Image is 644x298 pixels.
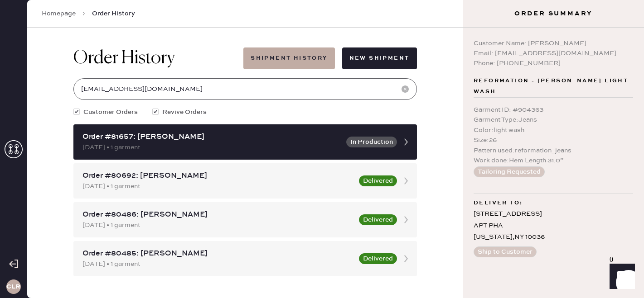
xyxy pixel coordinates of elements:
div: Color : light wash [474,125,633,135]
div: [STREET_ADDRESS] APT PHA [US_STATE] , NY 10036 [474,208,633,243]
button: Tailoring Requested [474,166,545,177]
div: Order #80692: [PERSON_NAME] [82,170,353,181]
span: Deliver to: [474,198,523,208]
div: [DATE] • 1 garment [82,181,353,191]
span: Revive Orders [162,107,207,117]
div: Phone: [PHONE_NUMBER] [474,58,633,68]
div: Email: [EMAIL_ADDRESS][DOMAIN_NAME] [474,48,633,58]
div: Order #81657: [PERSON_NAME] [82,132,341,142]
span: Order History [92,9,135,18]
h1: Order History [73,47,175,69]
button: Delivered [359,214,397,225]
span: Customer Orders [83,107,138,117]
div: Work done : Hem Length 31.0” [474,156,633,166]
div: [DATE] • 1 garment [82,142,341,152]
input: Search by order number, customer name, email or phone number [73,78,417,100]
h3: CLR [6,284,20,290]
div: Order #80485: [PERSON_NAME] [82,248,353,259]
div: Garment Type : Jeans [474,115,633,125]
button: Ship to Customer [474,246,537,257]
div: Customer Name: [PERSON_NAME] [474,38,633,48]
button: Delivered [359,175,397,186]
button: Delivered [359,253,397,264]
span: Reformation - [PERSON_NAME] light wash [474,76,633,97]
div: Size : 26 [474,135,633,145]
div: Pattern used : reformation_jeans [474,146,633,156]
div: Garment ID : # 904363 [474,105,633,115]
h3: Order Summary [463,9,644,18]
div: [DATE] • 1 garment [82,259,353,269]
a: Homepage [42,9,76,18]
button: New Shipment [342,47,417,69]
button: Shipment History [243,47,334,69]
iframe: Front Chat [601,257,640,296]
button: In Production [346,137,397,147]
div: [DATE] • 1 garment [82,220,353,230]
div: Order #80486: [PERSON_NAME] [82,209,353,220]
